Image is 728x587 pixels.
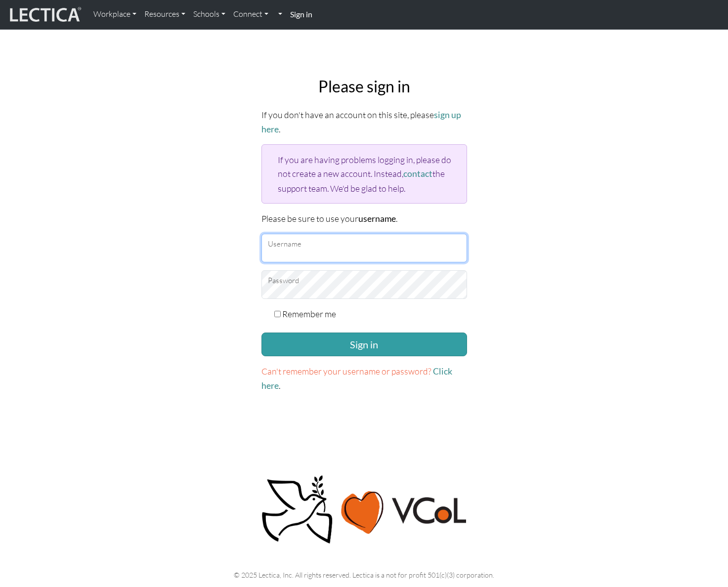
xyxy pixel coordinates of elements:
[403,168,432,179] a: contact
[286,4,316,25] a: Sign in
[261,366,431,377] span: Can't remember your username or password?
[358,213,396,224] strong: username
[261,108,467,136] p: If you don't have an account on this site, please .
[261,144,467,203] div: If you are having problems logging in, please do not create a new account. Instead, the support t...
[282,307,336,321] label: Remember me
[261,364,467,393] p: .
[89,4,140,25] a: Workplace
[44,569,685,581] p: © 2025 Lectica, Inc. All rights reserved. Lectica is a not for profit 501(c)(3) corporation.
[261,333,467,356] button: Sign in
[229,4,272,25] a: Connect
[258,474,470,545] img: Peace, love, VCoL
[261,77,467,96] h2: Please sign in
[189,4,229,25] a: Schools
[140,4,189,25] a: Resources
[7,5,82,24] img: lecticalive
[290,9,312,19] strong: Sign in
[261,234,467,262] input: Username
[261,211,467,226] p: Please be sure to use your .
